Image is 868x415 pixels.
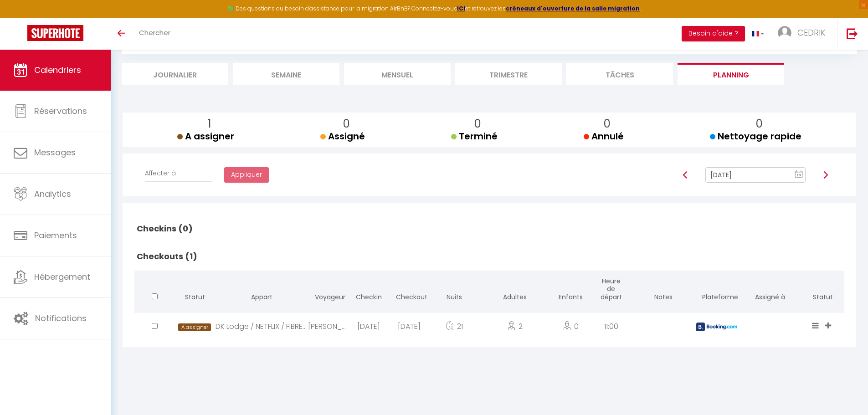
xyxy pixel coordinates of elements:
[389,271,430,311] th: Checkout
[822,171,829,179] img: arrow-right3.svg
[34,147,76,158] span: Messages
[847,28,858,39] img: logout
[738,271,801,311] th: Assigné à
[185,292,205,302] span: Statut
[802,271,844,311] th: Statut
[451,130,498,143] span: Terminé
[349,313,389,343] div: [DATE]
[457,5,465,12] a: ICI
[682,26,745,41] button: Besoin d'aide ?
[550,313,591,343] div: 0
[134,242,844,271] h2: Checkouts (1)
[797,173,801,177] text: 10
[591,271,632,311] th: Heure de départ
[458,117,498,131] p: 0
[678,63,784,85] li: Planning
[134,215,844,243] h2: Checkins (0)
[710,130,801,143] span: Nettoyage rapide
[682,171,689,179] img: arrow-left3.svg
[178,323,211,331] span: A assigner
[591,117,624,131] p: 0
[251,292,272,302] span: Appart
[320,130,365,143] span: Assigné
[139,28,170,37] span: Chercher
[797,27,826,38] span: CEDRIK
[632,271,695,311] th: Notes
[430,313,479,343] div: 21
[506,5,640,12] a: créneaux d'ouverture de la salle migration
[566,63,673,85] li: Tâches
[550,271,591,311] th: Enfants
[778,26,791,40] img: ...
[34,64,81,76] span: Calendriers
[696,323,737,331] img: booking2.png
[695,271,738,311] th: Plateforme
[34,105,87,117] span: Réservations
[479,313,550,343] div: 2
[34,271,90,282] span: Hébergement
[771,18,837,50] a: ... CEDRIK
[216,313,308,343] div: DK Lodge / NETFLIX / FIBRE / COSY
[308,313,349,343] div: [PERSON_NAME]/ [PERSON_NAME]/ [PERSON_NAME]
[308,271,349,311] th: Voyageur
[27,25,83,41] img: Super Booking
[132,18,177,50] a: Chercher
[35,313,87,324] span: Notifications
[224,167,269,183] button: Appliquer
[7,4,35,31] button: Ouvrir le widget de chat LiveChat
[34,230,77,241] span: Paiements
[34,188,71,200] span: Analytics
[328,117,365,131] p: 0
[584,130,624,143] span: Annulé
[455,63,562,85] li: Trimestre
[591,313,632,343] div: 11:00
[185,117,234,131] p: 1
[389,313,430,343] div: [DATE]
[717,117,801,131] p: 0
[122,63,228,85] li: Journalier
[349,271,389,311] th: Checkin
[430,271,479,311] th: Nuits
[479,271,550,311] th: Adultes
[233,63,339,85] li: Semaine
[344,63,451,85] li: Mensuel
[177,130,234,143] span: A assigner
[705,167,806,183] input: Select Date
